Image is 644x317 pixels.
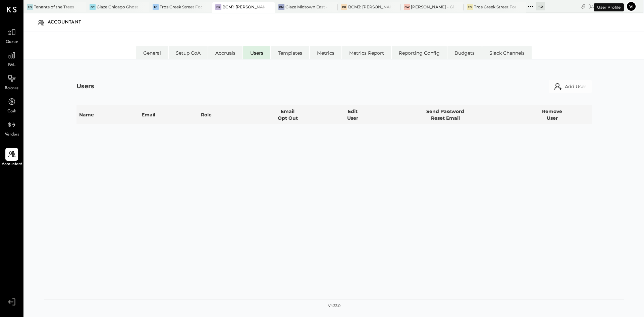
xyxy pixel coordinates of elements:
[139,105,198,124] th: Email
[0,148,23,167] a: Accountant
[48,17,88,28] div: Accountant
[285,4,328,10] div: Glaze Midtown East - Glaze Lexington One LLC
[6,39,18,45] span: Queue
[0,72,23,92] a: Balance
[474,4,516,10] div: Tros Greek Street Food - [GEOGRAPHIC_DATA]
[248,105,327,124] th: Email Opt Out
[8,62,16,68] span: P&L
[0,95,23,115] a: Cash
[153,4,159,10] div: TG
[7,109,16,115] span: Cash
[447,46,482,59] li: Budgets
[467,4,473,10] div: TG
[169,46,208,59] li: Setup CoA
[348,4,390,10] div: BCM3: [PERSON_NAME] Westside Grill
[278,4,284,10] div: GM
[76,82,94,91] div: Users
[536,2,545,10] div: + 5
[549,80,592,93] button: Add User
[5,86,19,92] span: Balance
[90,4,96,10] div: GC
[208,46,243,59] li: Accruals
[342,46,391,59] li: Metrics Report
[5,132,19,138] span: Vendors
[76,105,139,124] th: Name
[626,1,637,12] button: Vi
[0,118,23,138] a: Vendors
[310,46,341,59] li: Metrics
[411,4,453,10] div: [PERSON_NAME] - Glaze Williamsburg One LLC
[0,26,23,45] a: Queue
[271,46,309,59] li: Templates
[2,161,22,167] span: Accountant
[0,49,23,68] a: P&L
[594,3,624,11] div: User Profile
[580,3,587,10] div: copy link
[198,105,248,124] th: Role
[328,303,340,309] div: v 4.33.0
[27,4,33,10] div: To
[97,4,139,10] div: Glaze Chicago Ghost - West River Rice LLC
[341,4,347,10] div: BR
[215,4,221,10] div: BR
[482,46,532,59] li: Slack Channels
[327,105,378,124] th: Edit User
[136,46,168,59] li: General
[588,3,624,9] div: [DATE]
[243,46,270,59] li: Users
[378,105,513,124] th: Send Password Reset Email
[222,4,265,10] div: BCM1: [PERSON_NAME] Kitchen Bar Market
[392,46,447,59] li: Reporting Config
[404,4,410,10] div: GW
[513,105,592,124] th: Remove User
[160,4,202,10] div: Tros Greek Street Food - [GEOGRAPHIC_DATA]
[34,4,74,10] div: Tenants of the Trees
